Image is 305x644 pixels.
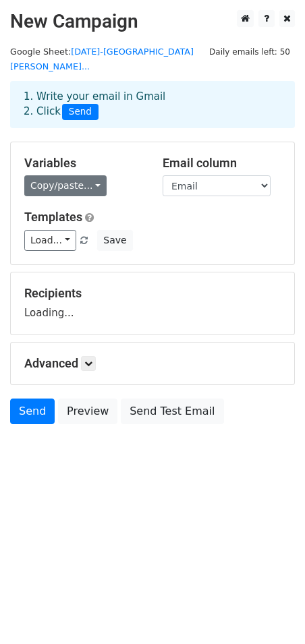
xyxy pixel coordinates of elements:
a: Templates [24,210,82,224]
h5: Email column [163,156,281,171]
button: Save [97,230,132,251]
a: Load... [24,230,76,251]
span: Daily emails left: 50 [204,45,295,59]
a: [DATE]-[GEOGRAPHIC_DATA][PERSON_NAME]... [10,47,194,72]
a: Copy/paste... [24,175,107,196]
h5: Variables [24,156,142,171]
h5: Advanced [24,356,281,371]
a: Daily emails left: 50 [204,47,295,57]
small: Google Sheet: [10,47,194,72]
h2: New Campaign [10,10,295,33]
a: Send [10,399,55,424]
div: 1. Write your email in Gmail 2. Click [13,89,292,120]
div: Loading... [24,286,281,321]
a: Preview [58,399,117,424]
span: Send [62,104,99,120]
a: Send Test Email [121,399,223,424]
h5: Recipients [24,286,281,301]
